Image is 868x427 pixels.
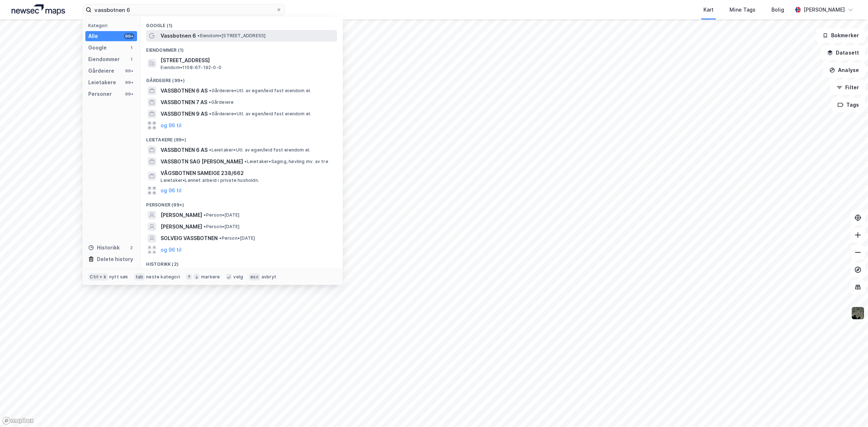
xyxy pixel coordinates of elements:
[140,17,343,30] div: Google (1)
[832,392,868,427] iframe: Chat Widget
[209,88,211,93] span: •
[703,5,714,14] div: Kart
[88,32,98,40] div: Alle
[219,235,221,241] span: •
[124,33,134,39] div: 99+
[209,147,310,153] span: Leietaker • Utl. av egen/leid fast eiendom el.
[209,147,211,153] span: •
[209,111,211,116] span: •
[161,31,196,40] span: Vassbotnen 6
[88,55,120,64] div: Eiendommer
[88,78,116,87] div: Leietakere
[146,274,180,280] div: neste kategori
[92,4,276,15] input: Søk på adresse, matrikkel, gårdeiere, leietakere eller personer
[161,169,334,178] span: VÅGSBOTNEN SAMEIGE 238/662
[161,178,259,183] span: Leietaker • Lønnet arbeid i private husholdn.
[109,274,128,280] div: nytt søk
[161,211,202,219] span: [PERSON_NAME]
[161,121,182,130] button: og 96 til
[88,273,108,281] div: Ctrl + k
[261,274,276,280] div: avbryt
[197,33,265,39] span: Eiendom • [STREET_ADDRESS]
[12,4,65,15] img: logo.a4113a55bc3d86da70a041830d287a7e.svg
[128,245,134,251] div: 2
[124,68,134,74] div: 99+
[821,46,865,60] button: Datasett
[88,43,107,52] div: Google
[249,273,260,281] div: esc
[124,91,134,97] div: 99+
[204,224,206,229] span: •
[204,224,239,230] span: Person • [DATE]
[88,67,114,75] div: Gårdeiere
[161,65,221,71] span: Eiendom • 1108-67-192-0-0
[831,98,865,112] button: Tags
[204,212,206,218] span: •
[161,98,207,107] span: VASSBOTNEN 7 AS
[161,86,208,95] span: VASSBOTNEN 6 AS
[140,256,343,269] div: Historikk (2)
[209,111,311,117] span: Gårdeiere • Utl. av egen/leid fast eiendom el.
[140,72,343,85] div: Gårdeiere (99+)
[244,159,247,164] span: •
[832,392,868,427] div: Kontrollprogram for chat
[161,186,182,195] button: og 96 til
[804,5,845,14] div: [PERSON_NAME]
[134,273,145,281] div: tab
[729,5,756,14] div: Mine Tags
[128,45,134,51] div: 1
[161,157,243,166] span: VASSBOTN SAG [PERSON_NAME]
[816,28,865,43] button: Bokmerker
[209,99,211,105] span: •
[204,212,239,218] span: Person • [DATE]
[161,222,202,231] span: [PERSON_NAME]
[197,33,200,38] span: •
[244,159,328,165] span: Leietaker • Saging, høvling mv. av tre
[201,274,220,280] div: markere
[161,245,182,254] button: og 96 til
[161,56,334,65] span: [STREET_ADDRESS]
[124,80,134,85] div: 99+
[88,243,120,252] div: Historikk
[140,196,343,209] div: Personer (99+)
[161,234,218,243] span: SOLVEIG VASSBOTNEN
[830,80,865,95] button: Filter
[128,56,134,62] div: 1
[209,99,234,105] span: Gårdeiere
[233,274,243,280] div: velg
[161,110,208,118] span: VASSBOTNEN 9 AS
[140,42,343,55] div: Eiendommer (1)
[97,255,133,264] div: Delete history
[88,23,137,28] div: Kategori
[771,5,784,14] div: Bolig
[823,63,865,77] button: Analyse
[219,235,255,241] span: Person • [DATE]
[851,306,865,320] img: 9k=
[140,131,343,144] div: Leietakere (99+)
[209,88,311,94] span: Gårdeiere • Utl. av egen/leid fast eiendom el.
[88,90,112,98] div: Personer
[2,417,34,425] a: Mapbox homepage
[161,146,208,154] span: VASSBOTNEN 6 AS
